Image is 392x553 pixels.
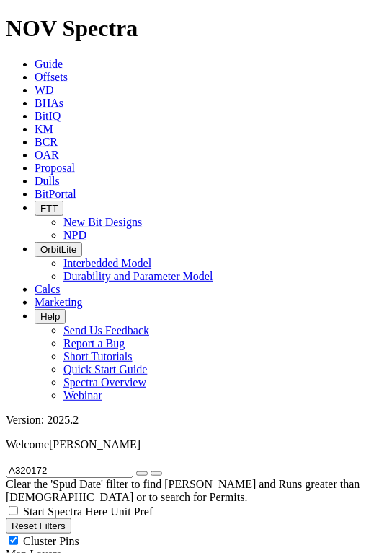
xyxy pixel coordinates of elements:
a: Interbedded Model [63,257,151,269]
a: Calcs [35,283,61,295]
button: OrbitLite [35,242,82,257]
a: Report a Bug [63,337,125,349]
a: BHAs [35,97,63,109]
input: Start Spectra Here [9,506,18,515]
a: BCR [35,136,58,148]
span: Clear the 'Spud Date' filter to find [PERSON_NAME] and Runs greater than [DEMOGRAPHIC_DATA] or to... [6,478,360,503]
a: BitIQ [35,110,61,122]
span: Cluster Pins [23,535,79,547]
button: Reset Filters [6,518,71,534]
div: Version: 2025.2 [6,414,386,427]
a: New Bit Designs [63,216,142,228]
a: Spectra Overview [63,376,146,388]
span: Unit Pref [110,505,153,518]
a: Offsets [35,71,68,83]
a: Durability and Parameter Model [63,270,213,282]
a: Quick Start Guide [63,363,147,375]
button: Help [35,309,66,324]
h1: NOV Spectra [6,15,386,42]
a: Marketing [35,296,83,308]
a: OAR [35,149,59,161]
p: Welcome [6,438,386,451]
span: Help [40,311,60,322]
a: Short Tutorials [63,350,133,362]
span: FTT [40,203,58,214]
a: Webinar [63,389,102,401]
a: WD [35,84,54,96]
a: NPD [63,229,86,241]
a: KM [35,123,53,135]
span: [PERSON_NAME] [49,438,141,450]
span: Start Spectra Here [23,505,107,518]
a: Dulls [35,175,60,187]
a: Guide [35,58,63,70]
span: OrbitLite [40,244,76,255]
a: Proposal [35,162,75,174]
button: FTT [35,201,63,216]
a: BitPortal [35,188,76,200]
input: Search [6,463,133,478]
a: Send Us Feedback [63,324,149,336]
